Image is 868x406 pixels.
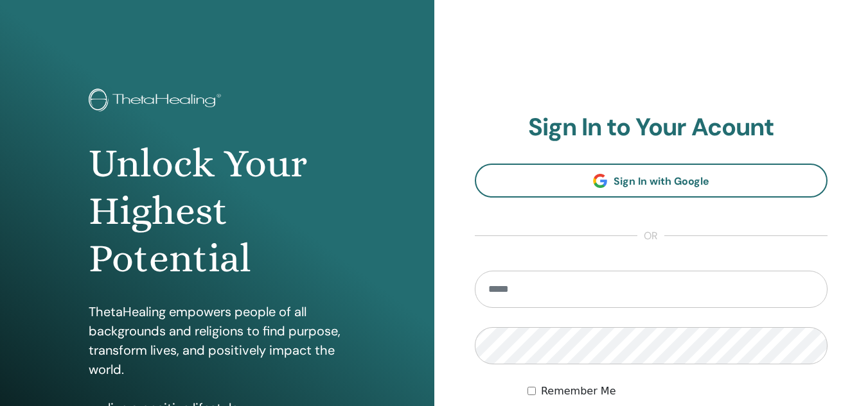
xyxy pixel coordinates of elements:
h2: Sign In to Your Acount [475,113,828,142]
p: ThetaHealing empowers people of all backgrounds and religions to find purpose, transform lives, a... [89,302,346,379]
a: Sign In with Google [475,164,828,198]
h1: Unlock Your Highest Potential [89,140,346,283]
span: or [637,228,664,244]
div: Keep me authenticated indefinitely or until I manually logout [527,384,828,399]
label: Remember Me [541,384,616,399]
span: Sign In with Google [614,174,709,188]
